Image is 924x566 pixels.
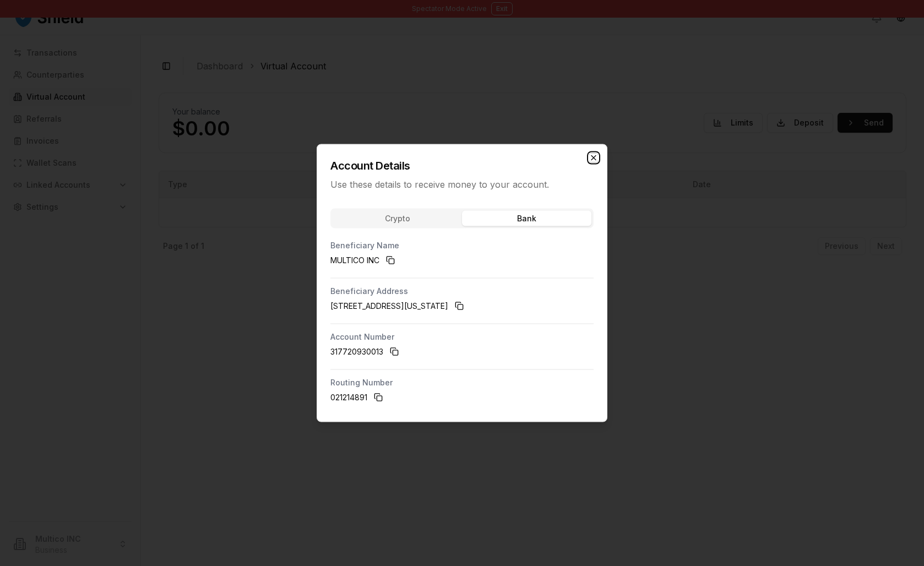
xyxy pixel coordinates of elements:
[450,297,468,315] button: Copy to clipboard
[462,211,591,226] button: Bank
[330,178,594,191] p: Use these details to receive money to your account.
[330,379,594,387] p: Routing Number
[333,211,462,226] button: Crypto
[330,346,383,357] span: 317720930013
[385,343,403,361] button: Copy to clipboard
[330,158,594,173] h2: Account Details
[330,392,367,403] span: 021214891
[330,333,594,341] p: Account Number
[330,301,448,312] span: [STREET_ADDRESS][US_STATE]
[382,252,399,269] button: Copy to clipboard
[330,287,594,295] p: Beneficiary Address
[330,255,379,266] span: MULTICO INC
[369,389,387,406] button: Copy to clipboard
[330,242,594,249] p: Beneficiary Name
